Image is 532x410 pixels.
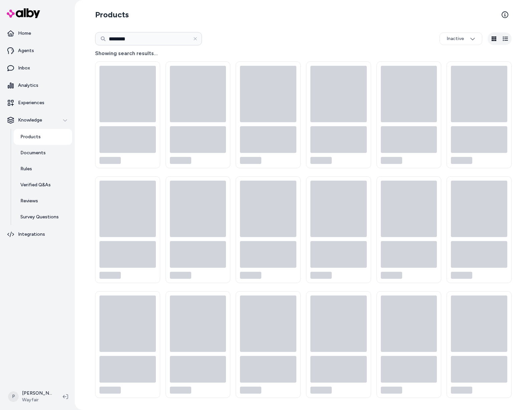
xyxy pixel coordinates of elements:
p: Agents [18,47,34,54]
p: Verified Q&As [20,182,51,188]
a: Products [14,129,72,145]
p: Reviews [20,198,38,204]
p: Integrations [18,231,45,238]
p: Home [18,30,31,37]
p: Products [20,134,41,140]
h2: Products [95,9,129,20]
span: Wayfair [22,397,52,403]
p: Rules [20,166,32,172]
span: P [8,391,19,402]
p: [PERSON_NAME] [22,390,52,397]
p: Experiences [18,99,44,106]
h4: Showing search results... [95,49,512,57]
a: Agents [3,43,72,59]
a: Rules [14,161,72,177]
img: alby Logo [7,8,40,18]
a: Survey Questions [14,209,72,225]
button: P[PERSON_NAME]Wayfair [4,386,57,407]
a: Experiences [3,95,72,111]
button: Inactive [440,32,482,45]
a: Integrations [3,226,72,242]
p: Knowledge [18,117,42,124]
p: Inbox [18,65,30,71]
a: Verified Q&As [14,177,72,193]
p: Analytics [18,82,38,89]
p: Survey Questions [20,214,59,220]
p: Documents [20,150,46,156]
a: Documents [14,145,72,161]
a: Reviews [14,193,72,209]
a: Inbox [3,60,72,76]
button: Knowledge [3,112,72,128]
a: Analytics [3,77,72,93]
a: Home [3,25,72,41]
